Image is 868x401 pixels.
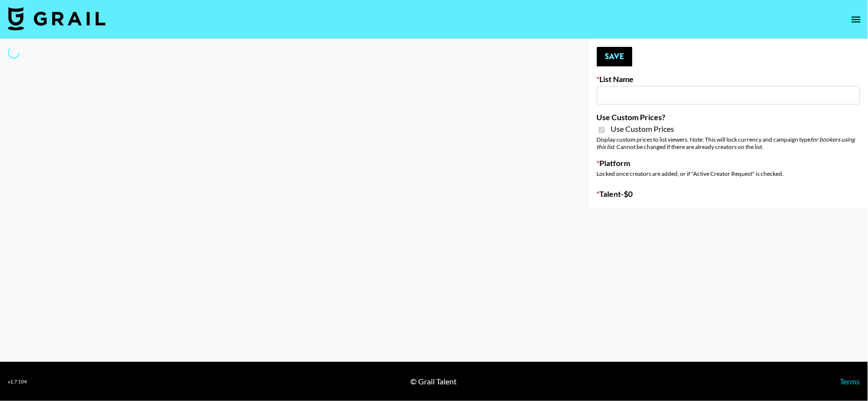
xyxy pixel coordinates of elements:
img: Grail Talent [8,7,106,30]
label: Talent - $ 0 [597,189,860,199]
em: for bookers using this list [597,136,855,150]
a: Terms [840,377,860,386]
button: Save [597,47,633,66]
label: List Name [597,74,860,84]
label: Platform [597,158,860,168]
label: Use Custom Prices? [597,112,860,122]
div: v 1.7.104 [8,379,27,385]
span: Use Custom Prices [611,124,675,134]
div: Display custom prices to list viewers. Note: This will lock currency and campaign type . Cannot b... [597,136,860,150]
button: open drawer [847,10,866,29]
div: © Grail Talent [410,377,457,386]
div: Locked once creators are added, or if "Active Creator Request" is checked. [597,170,860,177]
